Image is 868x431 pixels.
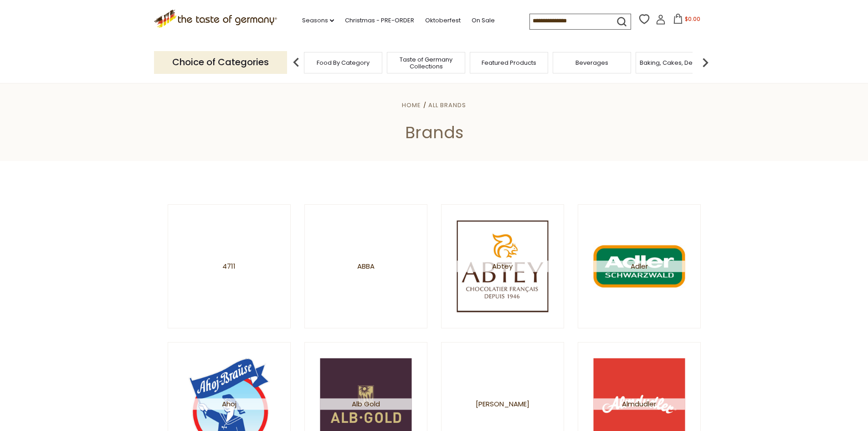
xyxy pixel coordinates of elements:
[593,221,685,312] img: Adler
[304,204,427,328] a: Abba
[476,399,529,410] span: [PERSON_NAME]
[428,101,466,109] a: All Brands
[593,399,685,410] span: Almdudler
[345,16,414,26] a: Christmas - PRE-ORDER
[696,53,714,72] img: next arrow
[640,59,710,66] a: Baking, Cakes, Desserts
[668,14,706,27] button: $0.00
[457,221,548,312] img: Abtey
[472,16,495,26] a: On Sale
[317,59,370,66] a: Food By Category
[575,59,608,66] a: Beverages
[320,399,411,410] span: Alb Gold
[457,261,548,272] span: Abtey
[302,16,334,26] a: Seasons
[402,101,421,109] a: Home
[685,15,700,23] span: $0.00
[287,53,305,72] img: previous arrow
[405,121,463,144] span: Brands
[578,204,701,328] a: Adler
[168,204,291,328] a: 4711
[425,16,461,26] a: Oktoberfest
[593,261,685,272] span: Adler
[390,56,462,70] a: Taste of Germany Collections
[222,261,236,272] span: 4711
[183,399,275,410] span: Ahoj
[154,51,287,73] p: Choice of Categories
[441,204,564,328] a: Abtey
[482,59,536,66] a: Featured Products
[357,261,375,272] span: Abba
